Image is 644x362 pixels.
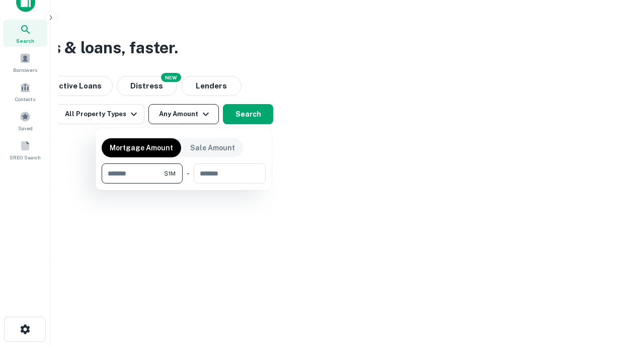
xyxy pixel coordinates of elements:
div: - [187,163,190,184]
iframe: Chat Widget [594,282,644,330]
span: $1M [164,169,176,178]
p: Sale Amount [190,142,235,153]
p: Mortgage Amount [110,142,173,153]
